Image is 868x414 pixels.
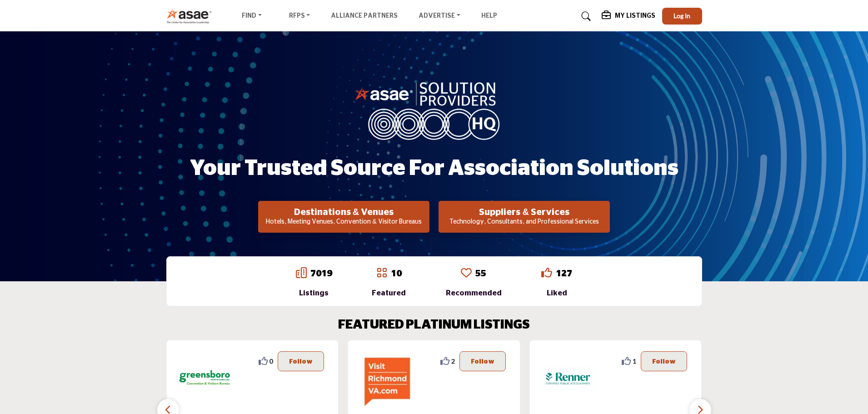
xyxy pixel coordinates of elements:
div: Liked [541,288,572,299]
a: Go to Featured [376,267,387,280]
button: Suppliers & Services Technology, Consultants, and Professional Services [439,201,610,233]
a: Help [481,13,497,19]
img: Site Logo [166,9,217,24]
div: Featured [372,288,406,299]
a: Go to Recommended [461,267,472,280]
h1: Your Trusted Source for Association Solutions [190,155,678,183]
button: Follow [278,351,324,371]
a: 7019 [310,269,332,278]
i: Go to Liked [541,267,552,278]
p: Follow [289,356,313,366]
a: Advertise [412,10,467,23]
h5: My Listings [615,12,655,20]
span: 0 [269,356,273,366]
img: Richmond Region Tourism [359,351,414,406]
p: Follow [652,356,676,366]
span: 2 [451,356,455,366]
span: 1 [633,356,636,366]
h2: Suppliers & Services [441,207,607,218]
div: Recommended [446,288,502,299]
img: image [354,80,514,140]
div: Listings [296,288,332,299]
span: Log In [673,12,690,20]
a: 10 [391,269,402,278]
a: Alliance Partners [331,13,398,19]
h2: FEATURED PLATINUM LISTINGS [338,318,530,333]
button: Log In [662,8,702,25]
a: Find [235,10,268,23]
a: Search [573,9,597,24]
button: Follow [641,351,687,371]
a: RFPs [283,10,317,23]
div: My Listings [602,11,655,22]
button: Follow [459,351,506,371]
h2: Destinations & Venues [261,207,427,218]
p: Hotels, Meeting Venues, Convention & Visitor Bureaus [261,218,427,227]
img: Greensboro Area CVB [178,351,232,406]
img: Renner and Company CPA PC [541,351,595,406]
p: Follow [471,356,494,366]
a: 127 [556,269,572,278]
p: Technology, Consultants, and Professional Services [441,218,607,227]
a: 55 [475,269,486,278]
button: Destinations & Venues Hotels, Meeting Venues, Convention & Visitor Bureaus [258,201,429,233]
